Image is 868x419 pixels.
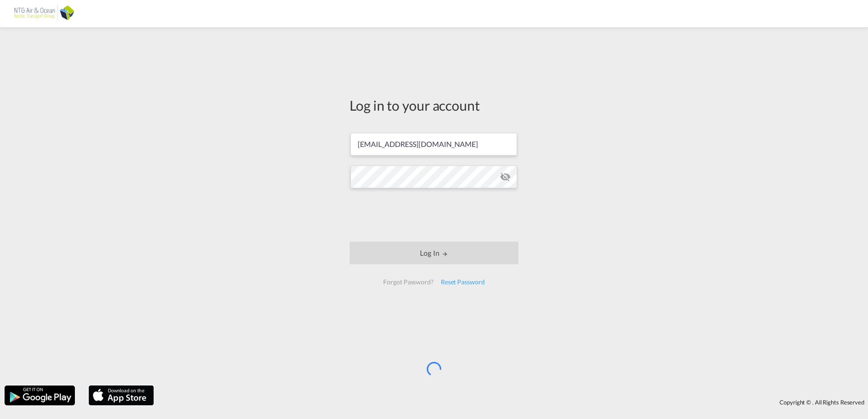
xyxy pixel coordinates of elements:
div: Log in to your account [350,96,518,115]
img: af31b1c0b01f11ecbc353f8e72265e29.png [14,4,75,24]
input: Enter email/phone number [350,133,517,156]
button: LOGIN [350,242,518,264]
div: Copyright © . All Rights Reserved [158,395,868,410]
div: Reset Password [437,274,488,290]
iframe: reCAPTCHA [365,197,503,233]
img: google.png [4,385,76,406]
img: apple.png [88,385,155,406]
div: Forgot Password? [380,274,437,290]
md-icon: icon-eye-off [500,171,511,182]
